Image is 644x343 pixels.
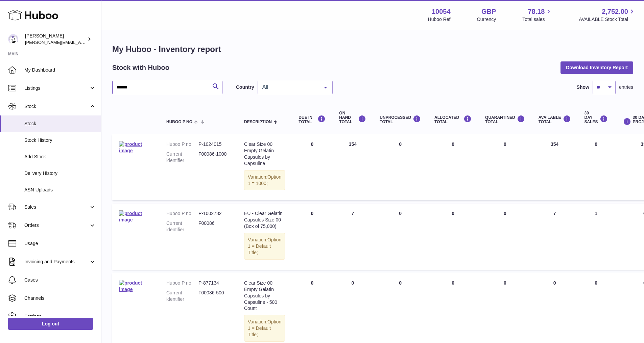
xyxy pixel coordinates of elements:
td: 0 [292,204,332,269]
span: Option 1 = 1000; [248,174,281,186]
span: Total sales [522,16,552,23]
dt: Huboo P no [166,280,198,286]
span: [PERSON_NAME][EMAIL_ADDRESS][DOMAIN_NAME] [25,39,136,45]
td: 7 [332,204,373,269]
td: 7 [532,204,578,269]
span: Cases [24,277,96,283]
dd: P-1002782 [198,210,231,217]
span: Option 1 = Default Title; [248,237,281,255]
a: 78.18 Total sales [522,7,552,23]
span: 0 [504,211,506,216]
img: product image [119,280,153,293]
span: All [261,84,319,90]
dt: Huboo P no [166,141,198,148]
span: ASN Uploads [24,187,96,193]
td: 0 [428,204,478,269]
div: Clear Size 00 Empty Gelatin Capsules by Capsuline [244,141,285,167]
dt: Current identifier [166,151,198,164]
span: Add Stock [24,154,96,160]
div: Clear Size 00 Empty Gelatin Capsules by Capsuline - 500 Count [244,280,285,312]
div: Huboo Ref [428,16,451,23]
a: Log out [8,318,93,330]
span: Channels [24,295,96,301]
span: Invoicing and Payments [24,259,89,265]
span: Orders [24,222,89,229]
span: AVAILABLE Stock Total [579,16,636,23]
div: Variation: [244,315,285,342]
span: Stock [24,103,89,110]
td: 0 [578,134,615,200]
img: luz@capsuline.com [8,34,18,44]
dt: Huboo P no [166,210,198,217]
td: 1 [578,204,615,269]
td: 0 [373,134,428,200]
td: 0 [292,134,332,200]
span: Sales [24,204,89,210]
span: 2,752.00 [602,7,628,16]
img: product image [119,210,153,223]
span: Settings [24,313,96,320]
button: Download Inventory Report [560,61,633,74]
dd: P-877134 [198,280,231,286]
td: 354 [332,134,373,200]
span: Stock History [24,137,96,143]
div: [PERSON_NAME] [25,33,86,46]
label: Country [236,84,254,90]
div: EU - Clear Gelatin Capsules Size 00 (Box of 75,000) [244,210,285,230]
h1: My Huboo - Inventory report [112,44,633,55]
strong: GBP [481,7,496,16]
dd: F00086 [198,220,231,233]
strong: 10054 [432,7,451,16]
td: 0 [373,204,428,269]
td: 0 [428,134,478,200]
span: entries [619,84,633,90]
div: QUARANTINED Total [485,115,525,124]
span: Usage [24,240,96,247]
span: Stock [24,121,96,127]
h2: Stock with Huboo [112,63,169,72]
div: DUE IN TOTAL [299,115,326,124]
span: Delivery History [24,170,96,177]
dt: Current identifier [166,220,198,233]
span: 0 [504,141,506,147]
div: ALLOCATED Total [434,115,472,124]
span: My Dashboard [24,67,96,73]
span: Huboo P no [166,120,192,124]
div: Variation: [244,170,285,190]
div: Currency [477,16,496,23]
dd: F00086-500 [198,290,231,302]
div: 30 DAY SALES [585,111,608,125]
span: Description [244,120,272,124]
dd: P-1024015 [198,141,231,148]
span: Option 1 = Default Title; [248,319,281,337]
img: product image [119,141,153,154]
label: Show [577,84,589,90]
div: UNPROCESSED Total [380,115,421,124]
td: 354 [532,134,578,200]
dd: F00086-1000 [198,151,231,164]
span: 78.18 [528,7,545,16]
span: 0 [504,280,506,286]
div: AVAILABLE Total [539,115,571,124]
div: ON HAND Total [339,111,366,125]
div: Variation: [244,233,285,260]
dt: Current identifier [166,290,198,302]
span: Listings [24,85,89,91]
a: 2,752.00 AVAILABLE Stock Total [579,7,636,23]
